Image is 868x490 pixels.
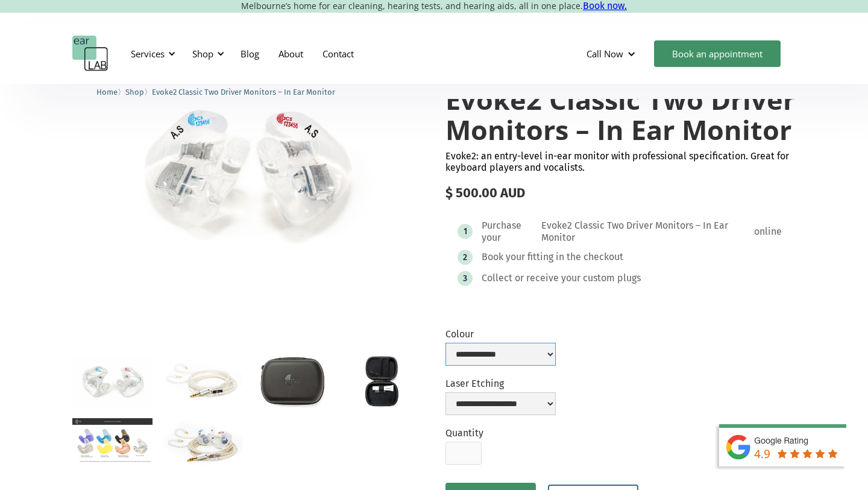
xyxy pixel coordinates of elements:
[445,328,556,340] label: Colour
[125,87,144,97] span: Shop
[131,48,165,60] div: Services
[72,60,423,279] img: Evoke2 Classic Two Driver Monitors – In Ear Monitor
[464,227,467,236] div: 1
[162,355,242,406] a: open lightbox
[72,418,153,463] a: open lightbox
[125,86,152,98] li: 〉
[541,220,752,244] div: Evoke2 Classic Two Driver Monitors – In Ear Monitor
[654,40,781,67] a: Book an appointment
[754,226,782,238] div: online
[124,36,179,72] div: Services
[96,86,125,98] li: 〉
[313,36,363,71] a: Contact
[152,87,335,97] span: Evoke2 Classic Two Driver Monitors – In Ear Monitor
[253,355,333,409] a: open lightbox
[445,150,796,173] p: Evoke2: an entry-level in-ear monitor with professional specification. Great for keyboard players...
[482,251,623,263] div: Book your fitting in the checkout
[72,355,153,407] a: open lightbox
[162,418,242,468] a: open lightbox
[72,60,423,279] a: open lightbox
[231,36,269,71] a: Blog
[463,253,467,262] div: 2
[445,427,483,439] label: Quantity
[587,48,623,60] div: Call Now
[463,274,467,283] div: 3
[72,36,108,72] a: home
[482,272,641,284] div: Collect or receive your custom plugs
[96,86,118,97] a: Home
[445,378,556,389] label: Laser Etching
[125,86,144,97] a: Shop
[192,48,213,60] div: Shop
[152,86,335,97] a: Evoke2 Classic Two Driver Monitors – In Ear Monitor
[445,84,796,144] h1: Evoke2 Classic Two Driver Monitors – In Ear Monitor
[185,36,228,72] div: Shop
[96,87,118,97] span: Home
[577,36,648,72] div: Call Now
[342,355,423,409] a: open lightbox
[445,185,796,201] div: $ 500.00 AUD
[269,36,313,71] a: About
[482,220,539,244] div: Purchase your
